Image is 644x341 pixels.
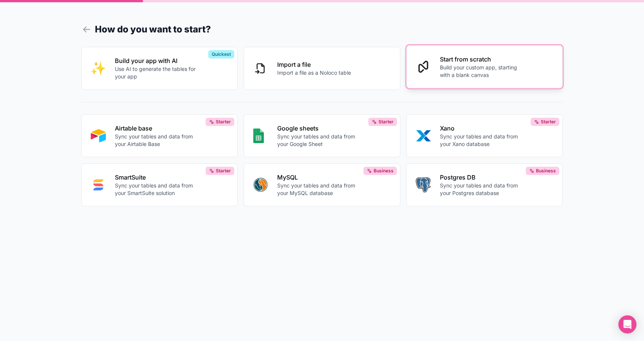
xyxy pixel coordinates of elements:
[81,163,238,206] button: SMART_SUITESmartSuiteSync your tables and data from your SmartSuite solutionStarter
[440,182,523,197] p: Sync your tables and data from your Postgres database
[378,119,394,125] span: Starter
[244,163,400,206] button: MYSQLMySQLSync your tables and data from your MySQL databaseBusiness
[244,47,400,90] button: Import a fileImport a file as a Noloco table
[416,128,431,143] img: XANO
[277,124,361,133] p: Google sheets
[440,55,523,64] p: Start from scratch
[374,168,394,174] span: Business
[115,56,198,65] p: Build your app with AI
[277,60,351,69] p: Import a file
[81,114,238,157] button: AIRTABLEAirtable baseSync your tables and data from your Airtable BaseStarter
[208,50,234,58] div: Quickest
[406,114,563,157] button: XANOXanoSync your tables and data from your Xano databaseStarter
[81,47,238,90] button: INTERNAL_WITH_AIBuild your app with AIUse AI to generate the tables for your appQuickest
[216,119,231,125] span: Starter
[277,182,361,197] p: Sync your tables and data from your MySQL database
[618,315,636,333] div: Open Intercom Messenger
[541,119,556,125] span: Starter
[406,163,563,206] button: POSTGRESPostgres DBSync your tables and data from your Postgres databaseBusiness
[440,133,523,148] p: Sync your tables and data from your Xano database
[253,177,268,192] img: MYSQL
[440,64,523,79] p: Build your custom app, starting with a blank canvas
[244,114,400,157] button: GOOGLE_SHEETSGoogle sheetsSync your tables and data from your Google SheetStarter
[277,133,361,148] p: Sync your tables and data from your Google Sheet
[115,124,198,133] p: Airtable base
[536,168,556,174] span: Business
[216,168,231,174] span: Starter
[277,173,361,182] p: MySQL
[277,69,351,77] p: Import a file as a Noloco table
[440,124,523,133] p: Xano
[91,61,106,76] img: INTERNAL_WITH_AI
[115,133,198,148] p: Sync your tables and data from your Airtable Base
[406,45,563,88] button: Start from scratchBuild your custom app, starting with a blank canvas
[91,128,106,143] img: AIRTABLE
[115,173,198,182] p: SmartSuite
[253,128,264,143] img: GOOGLE_SHEETS
[416,177,430,192] img: POSTGRES
[91,177,106,192] img: SMART_SUITE
[81,23,563,36] h1: How do you want to start?
[115,65,198,80] p: Use AI to generate the tables for your app
[440,173,523,182] p: Postgres DB
[115,182,198,197] p: Sync your tables and data from your SmartSuite solution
